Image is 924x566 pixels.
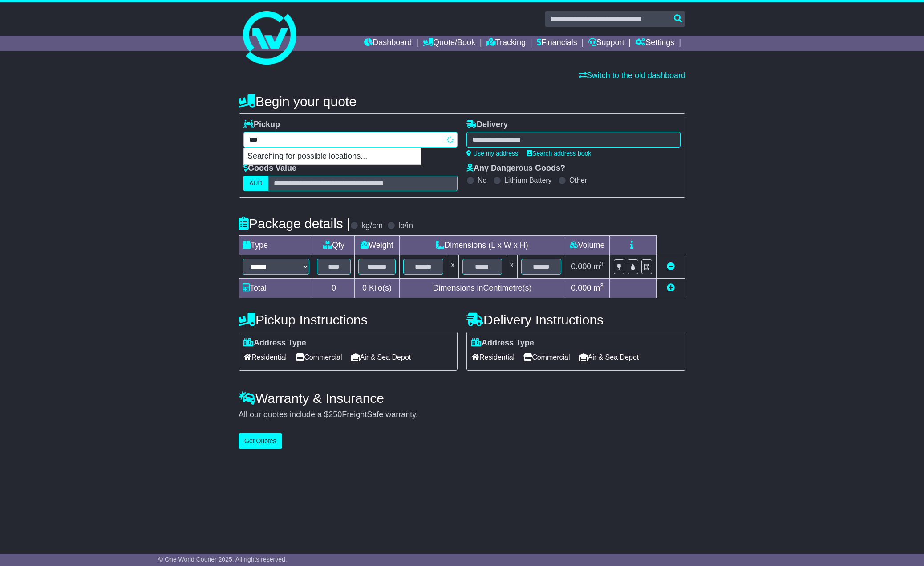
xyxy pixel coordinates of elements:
label: Address Type [243,338,306,348]
td: 0 [313,279,355,298]
td: x [447,255,458,279]
label: Goods Value [243,164,296,173]
span: Air & Sea Depot [351,350,411,364]
a: Dashboard [364,36,412,51]
typeahead: Please provide city [243,132,458,148]
span: m [593,283,604,292]
a: Use my address [466,150,518,157]
a: Search address book [527,150,591,157]
a: Quote/Book [423,36,475,51]
label: lb/in [398,221,413,231]
td: Volume [565,236,609,255]
a: Support [588,36,624,51]
a: Switch to the old dashboard [579,71,685,80]
sup: 3 [600,261,604,267]
label: Lithium Battery [504,176,552,185]
h4: Delivery Instructions [466,312,685,327]
span: Commercial [523,350,570,364]
a: Add new item [667,283,675,292]
h4: Pickup Instructions [239,312,458,327]
span: 250 [328,410,342,419]
h4: Begin your quote [239,94,685,109]
a: Settings [635,36,674,51]
span: Residential [471,350,515,364]
label: Address Type [471,338,534,348]
label: kg/cm [361,221,383,231]
span: Residential [243,350,287,364]
a: Tracking [486,36,526,51]
h4: Warranty & Insurance [239,391,685,406]
label: Delivery [466,120,508,130]
button: Get Quotes [239,433,282,449]
a: Remove this item [667,262,675,271]
td: Kilo(s) [355,279,400,298]
td: x [506,255,518,279]
sup: 3 [600,282,604,289]
td: Weight [355,236,400,255]
span: Commercial [296,350,342,364]
span: 0 [362,283,367,292]
h4: Package details | [239,216,350,231]
td: Dimensions (L x W x H) [399,236,565,255]
span: Air & Sea Depot [579,350,639,364]
div: All our quotes include a $ FreightSafe warranty. [239,410,685,420]
td: Dimensions in Centimetre(s) [399,279,565,298]
label: Other [569,176,587,185]
label: No [478,176,486,185]
td: Qty [313,236,355,255]
a: Financials [537,36,577,51]
span: 0.000 [571,283,591,292]
td: Type [239,236,313,255]
span: 0.000 [571,262,591,271]
p: Searching for possible locations... [244,148,421,165]
td: Total [239,279,313,298]
span: © One World Courier 2025. All rights reserved. [158,556,287,563]
span: m [593,262,604,271]
label: Pickup [243,120,280,130]
label: AUD [243,176,268,191]
label: Any Dangerous Goods? [466,164,565,173]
